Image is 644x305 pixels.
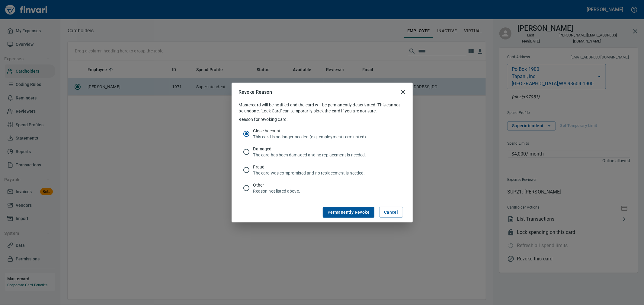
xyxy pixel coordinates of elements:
[253,134,401,140] p: This card is no longer needed (e.g, employment terminated)
[323,207,374,218] button: Permanently Revoke
[239,102,405,114] div: Mastercard will be notified and the card will be permanently deactivated. This cannot be undone. ...
[396,85,410,99] button: close
[253,152,401,158] p: The card has been damaged and no replacement is needed.
[379,207,403,218] button: Cancel
[384,209,398,216] span: Cancel
[328,209,370,216] span: Permanently Revoke
[253,188,401,194] p: Reason not listed above.
[253,182,401,188] span: Other
[253,146,401,152] span: Damaged
[253,170,401,176] p: The card was compromised and no replacement is needed.
[253,164,401,170] span: Fraud
[239,89,272,95] h5: Revoke Reason
[239,116,405,122] div: Reason for revoking card:
[253,128,401,134] span: Close Account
